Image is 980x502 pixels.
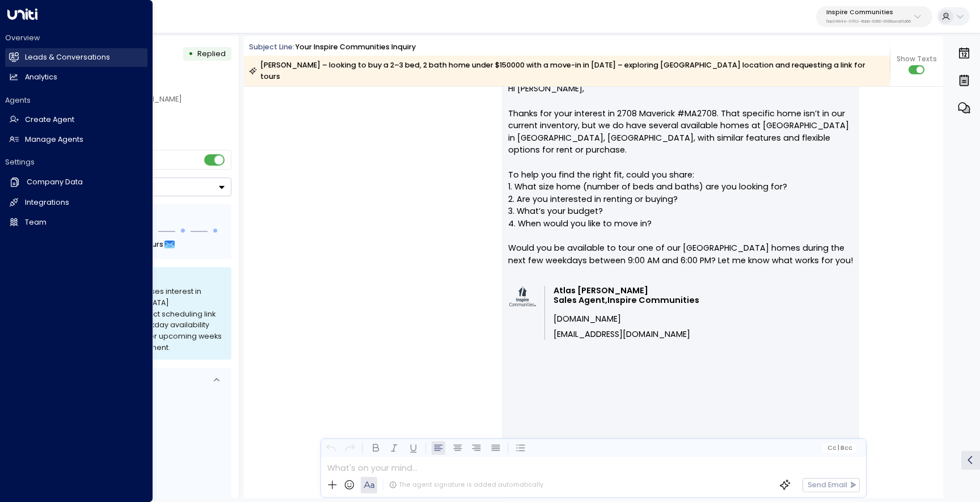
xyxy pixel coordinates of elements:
a: Leads & Conversations [5,48,147,67]
h2: Leads & Conversations [25,52,110,63]
h2: Manage Agents [25,134,83,145]
h2: Agents [5,95,147,106]
a: [DOMAIN_NAME] [554,314,621,324]
button: Cc|Bcc [823,443,856,453]
h2: Team [25,217,47,228]
h2: Settings [5,157,147,167]
p: 5ac0484e-0702-4bbb-8380-6168aea91a66 [826,19,911,24]
p: Hi [PERSON_NAME], Thanks for your interest in 2708 Maverick #MA2708. That specific home isn’t in ... [508,83,853,279]
button: Undo [324,441,338,455]
a: Analytics [5,68,147,87]
h2: Analytics [25,72,57,83]
div: [PERSON_NAME] – looking to buy a 2–3 bed, 2 bath home under $150000 with a move-in in [DATE] – ex... [249,60,884,82]
span: Atlas [PERSON_NAME] [554,286,648,296]
span: Replied [197,49,226,58]
div: Your Inspire Communities Inquiry [295,42,416,53]
button: Redo [343,441,357,455]
a: [EMAIL_ADDRESS][DOMAIN_NAME] [554,330,690,339]
a: Team [5,213,147,232]
a: Manage Agents [5,130,147,149]
span: | [838,445,839,452]
a: Company Data [5,172,147,192]
img: photo [509,286,537,306]
a: Integrations [5,193,147,212]
h2: Overview [5,33,147,43]
div: The agent signature is added automatically [389,480,543,490]
h2: Create Agent [25,115,74,125]
h2: Integrations [25,197,69,208]
h2: Company Data [27,177,83,188]
p: Inspire Communities [826,9,911,16]
span: Subject Line: [249,42,294,52]
a: Create Agent [5,111,147,129]
span: Inspire Communities [607,296,699,305]
div: • [188,45,193,63]
span: Cc Bcc [827,445,852,452]
span: Sales Agent, [554,296,607,305]
span: Show Texts [897,54,937,64]
button: Inspire Communities5ac0484e-0702-4bbb-8380-6168aea91a66 [816,6,932,27]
